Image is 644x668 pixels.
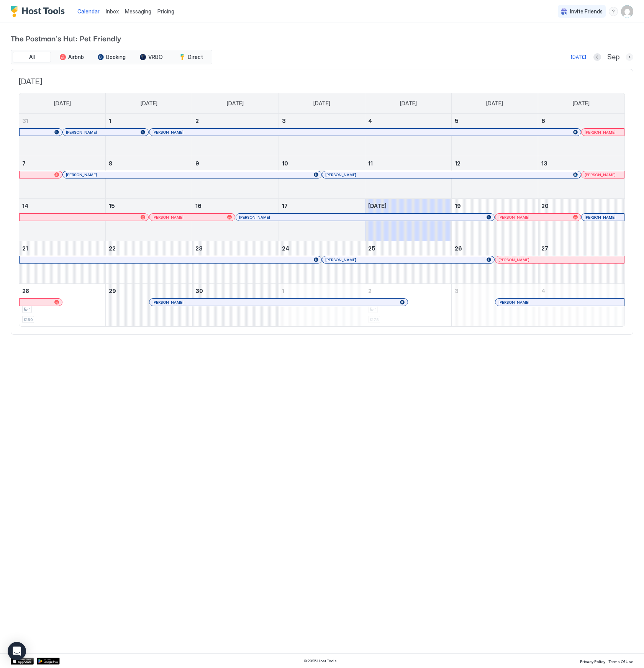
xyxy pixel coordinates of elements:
[279,114,365,156] td: September 3, 2025
[455,245,462,252] span: 26
[152,215,232,220] div: [PERSON_NAME]
[607,53,619,62] span: Sep
[11,32,633,44] span: The Postman's Hut: Pet Friendly
[455,203,461,209] span: 19
[585,215,621,220] div: [PERSON_NAME]
[92,52,131,62] button: Booking
[368,118,372,124] span: 4
[54,100,71,107] span: [DATE]
[279,156,365,199] td: September 10, 2025
[325,257,356,262] span: [PERSON_NAME]
[279,114,365,128] a: September 3, 2025
[365,114,451,128] a: September 4, 2025
[303,658,337,663] span: © 2025 Host Tools
[608,657,633,665] a: Terms Of Use
[77,7,100,15] a: Calendar
[538,199,624,213] a: September 20, 2025
[11,50,212,64] div: tab-group
[452,199,538,213] a: September 19, 2025
[68,54,84,61] span: Airbnb
[19,156,106,199] td: September 7, 2025
[455,288,459,294] span: 3
[282,118,286,124] span: 3
[192,284,279,326] td: September 30, 2025
[148,54,163,61] span: VRBO
[106,156,192,199] td: September 8, 2025
[585,130,621,135] div: [PERSON_NAME]
[19,284,106,326] td: September 28, 2025
[538,156,624,170] a: September 13, 2025
[22,118,28,124] span: 31
[106,284,192,298] a: September 29, 2025
[368,203,387,209] span: [DATE]
[109,118,111,124] span: 1
[498,215,529,220] span: [PERSON_NAME]
[239,215,270,220] span: [PERSON_NAME]
[279,284,365,298] a: October 1, 2025
[152,215,184,220] span: [PERSON_NAME]
[580,657,605,665] a: Privacy Policy
[227,100,244,107] span: [DATE]
[46,93,79,114] a: Sunday
[195,160,199,167] span: 9
[109,288,116,294] span: 29
[279,241,365,284] td: September 24, 2025
[452,199,538,241] td: September 19, 2025
[133,93,165,114] a: Monday
[365,284,452,326] td: October 2, 2025
[452,284,538,326] td: October 3, 2025
[106,199,192,213] a: September 15, 2025
[11,6,68,17] a: Host Tools Logo
[19,156,105,170] a: September 7, 2025
[538,114,624,128] a: September 6, 2025
[313,100,330,107] span: [DATE]
[239,215,491,220] div: [PERSON_NAME]
[279,199,365,241] td: September 17, 2025
[172,52,210,62] button: Direct
[77,8,100,15] span: Calendar
[37,658,60,665] div: Google Play Store
[109,160,112,167] span: 8
[282,288,284,294] span: 1
[365,114,452,156] td: September 4, 2025
[565,93,597,114] a: Saturday
[195,118,199,124] span: 2
[325,172,356,177] span: [PERSON_NAME]
[22,203,28,209] span: 14
[19,114,106,156] td: August 31, 2025
[29,54,35,61] span: All
[29,307,31,312] span: 1
[66,130,97,135] span: [PERSON_NAME]
[368,288,372,294] span: 2
[365,241,452,284] td: September 25, 2025
[106,114,192,156] td: September 1, 2025
[13,52,51,62] button: All
[452,241,538,284] td: September 26, 2025
[279,199,365,213] a: September 17, 2025
[541,245,548,252] span: 27
[585,172,616,177] span: [PERSON_NAME]
[570,52,587,62] button: [DATE]
[498,257,529,262] span: [PERSON_NAME]
[498,300,529,305] span: [PERSON_NAME]
[282,245,289,252] span: 24
[498,300,621,305] div: [PERSON_NAME]
[452,114,538,128] a: September 5, 2025
[541,203,549,209] span: 20
[609,7,618,16] div: menu
[365,156,451,170] a: September 11, 2025
[365,284,451,298] a: October 2, 2025
[66,172,318,177] div: [PERSON_NAME]
[192,241,279,284] td: September 23, 2025
[452,241,538,255] a: September 26, 2025
[192,156,279,199] td: September 9, 2025
[621,5,633,18] div: User profile
[125,8,151,15] span: Messaging
[22,245,28,252] span: 21
[195,245,203,252] span: 23
[152,300,184,305] span: [PERSON_NAME]
[19,284,105,298] a: September 28, 2025
[106,241,192,284] td: September 22, 2025
[152,300,405,305] div: [PERSON_NAME]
